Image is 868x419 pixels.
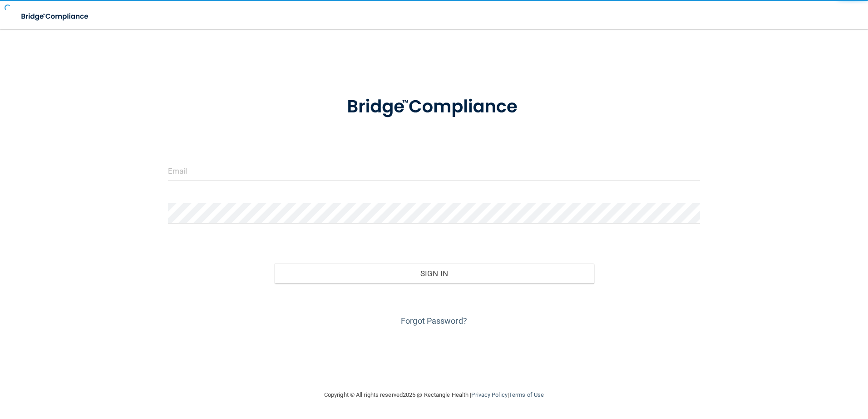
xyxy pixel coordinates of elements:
a: Terms of Use [509,391,544,398]
input: Email [168,161,700,181]
button: Sign In [274,263,594,283]
div: Copyright © All rights reserved 2025 @ Rectangle Health | | [268,380,600,409]
a: Privacy Policy [471,391,507,398]
a: Forgot Password? [401,316,467,326]
img: bridge_compliance_login_screen.278c3ca4.svg [14,7,97,26]
img: bridge_compliance_login_screen.278c3ca4.svg [328,83,540,131]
